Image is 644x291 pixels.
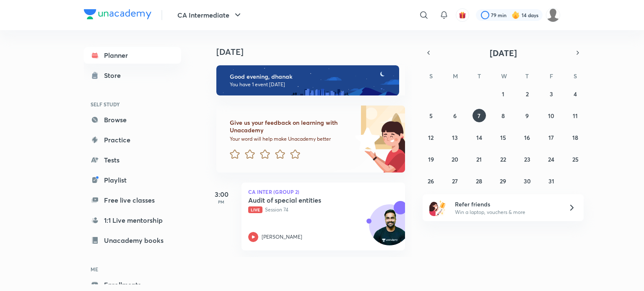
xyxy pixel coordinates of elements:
a: 1:1 Live mentorship [84,212,181,229]
a: Tests [84,152,181,168]
button: October 5, 2025 [424,109,438,122]
button: October 15, 2025 [496,131,510,144]
a: Unacademy books [84,232,181,249]
p: PM [205,199,238,204]
button: October 28, 2025 [473,174,486,188]
h6: ME [84,262,181,276]
abbr: Sunday [429,72,433,80]
button: October 21, 2025 [473,152,486,166]
abbr: October 1, 2025 [502,90,504,98]
button: October 27, 2025 [448,174,462,188]
abbr: October 18, 2025 [572,134,578,142]
button: October 12, 2025 [424,131,438,144]
img: avatar [459,11,466,19]
abbr: Tuesday [478,72,481,80]
button: [DATE] [434,47,572,59]
span: [DATE] [490,47,517,59]
button: October 24, 2025 [545,152,558,166]
p: CA Inter (Group 2) [248,189,398,194]
abbr: October 31, 2025 [548,177,554,185]
img: Company Logo [84,9,151,19]
button: October 9, 2025 [520,109,534,122]
h6: Refer friends [455,200,558,209]
a: Playlist [84,172,181,188]
img: evening [216,65,399,95]
abbr: Saturday [574,72,577,80]
abbr: October 22, 2025 [500,155,506,163]
button: October 23, 2025 [520,152,534,166]
a: Browse [84,111,181,128]
button: October 22, 2025 [496,152,510,166]
abbr: October 2, 2025 [526,90,529,98]
button: October 19, 2025 [424,152,438,166]
abbr: October 11, 2025 [573,112,578,120]
button: October 16, 2025 [520,131,534,144]
abbr: October 19, 2025 [428,155,434,163]
abbr: October 21, 2025 [476,155,482,163]
abbr: October 24, 2025 [548,155,554,163]
img: referral [429,199,446,216]
abbr: October 10, 2025 [548,112,554,120]
abbr: October 12, 2025 [428,134,434,142]
h4: [DATE] [216,47,413,57]
abbr: October 20, 2025 [452,155,458,163]
abbr: October 25, 2025 [572,155,579,163]
img: dhanak [546,8,560,22]
abbr: October 6, 2025 [453,112,457,120]
abbr: October 15, 2025 [500,134,506,142]
button: October 14, 2025 [473,131,486,144]
p: Win a laptop, vouchers & more [455,209,558,216]
div: Store [104,70,126,80]
p: Your word will help make Unacademy better [230,136,352,142]
img: streak [512,11,520,19]
button: October 10, 2025 [545,109,558,122]
button: October 8, 2025 [496,109,510,122]
abbr: Wednesday [501,72,507,80]
button: October 4, 2025 [569,87,582,100]
abbr: October 16, 2025 [524,134,530,142]
abbr: October 3, 2025 [550,90,553,98]
h5: Audit of special entities [248,196,353,204]
p: Session 74 [248,206,380,214]
button: October 6, 2025 [448,109,462,122]
a: Planner [84,47,181,64]
abbr: Friday [550,72,553,80]
button: CA Intermediate [172,7,248,23]
button: October 25, 2025 [569,152,582,166]
a: Practice [84,131,181,148]
abbr: October 9, 2025 [525,112,529,120]
h6: SELF STUDY [84,97,181,111]
button: October 13, 2025 [448,131,462,144]
abbr: October 7, 2025 [478,112,480,120]
button: October 2, 2025 [520,87,534,100]
abbr: October 13, 2025 [452,134,458,142]
p: [PERSON_NAME] [262,233,302,241]
abbr: October 23, 2025 [524,155,530,163]
button: October 1, 2025 [496,87,510,100]
p: You have 1 event [DATE] [230,81,392,88]
h6: Good evening, dhanak [230,73,392,80]
button: October 30, 2025 [520,174,534,188]
abbr: October 26, 2025 [428,177,434,185]
abbr: October 14, 2025 [476,134,482,142]
button: October 11, 2025 [569,109,582,122]
a: Company Logo [84,9,151,21]
abbr: Monday [453,72,458,80]
button: October 31, 2025 [545,174,558,188]
img: feedback_image [327,106,405,173]
abbr: October 30, 2025 [524,177,531,185]
abbr: October 4, 2025 [574,90,577,98]
abbr: October 5, 2025 [429,112,433,120]
button: October 20, 2025 [448,152,462,166]
button: October 26, 2025 [424,174,438,188]
abbr: October 28, 2025 [476,177,482,185]
button: October 3, 2025 [545,87,558,100]
h6: Give us your feedback on learning with Unacademy [230,119,352,134]
abbr: October 27, 2025 [452,177,458,185]
button: October 17, 2025 [545,131,558,144]
a: Free live classes [84,192,181,209]
abbr: Thursday [525,72,529,80]
a: Store [84,67,181,84]
abbr: October 8, 2025 [501,112,505,120]
button: October 7, 2025 [473,109,486,122]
